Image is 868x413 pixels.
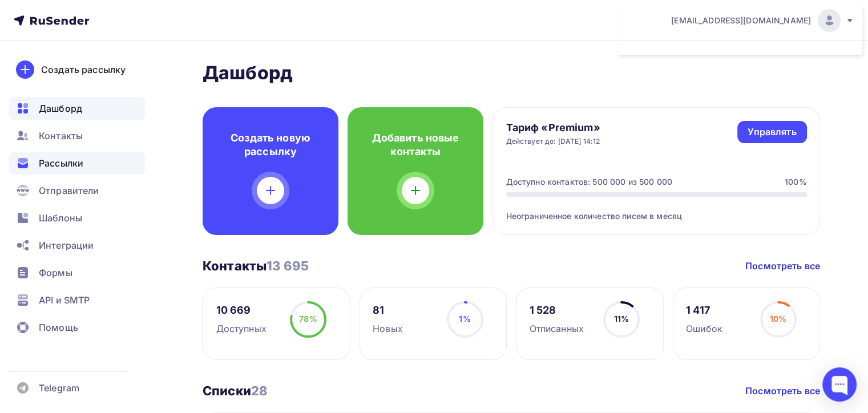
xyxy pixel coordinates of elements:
div: 81 [373,303,403,317]
div: Доступных [216,322,267,335]
span: 1% [459,314,470,323]
div: Действует до: [DATE] 14:12 [506,137,600,146]
div: Доступно контактов: 500 000 из 500 000 [506,176,672,188]
div: 100% [785,176,807,188]
a: Контакты [9,124,145,147]
a: Отправители [9,179,145,202]
div: Ошибок [686,322,722,335]
h4: Создать новую рассылку [221,131,320,159]
div: Неограниченное количество писем в месяц [506,197,807,222]
div: Отписанных [530,322,584,335]
span: Дашборд [39,102,82,115]
div: Новых [373,322,403,335]
a: Формы [9,261,145,284]
h3: Контакты [203,258,309,274]
div: Управлять [748,125,796,139]
a: Шаблоны [9,206,145,229]
div: 1 528 [530,303,584,317]
span: Telegram [39,381,79,395]
span: 11% [614,314,629,323]
span: Контакты [39,129,83,143]
a: Посмотреть все [745,384,820,398]
span: 10% [770,314,786,323]
span: Шаблоны [39,211,82,225]
span: API и SMTP [39,293,90,307]
div: 1 417 [686,303,722,317]
span: 78% [299,314,317,323]
span: Формы [39,266,72,280]
h4: Добавить новые контакты [366,131,465,159]
div: Создать рассылку [41,63,126,76]
a: Посмотреть все [745,259,820,273]
span: 28 [251,383,268,398]
span: Рассылки [39,156,83,170]
span: Отправители [39,184,99,197]
a: Дашборд [9,97,145,120]
h2: Дашборд [203,62,820,84]
span: 13 695 [267,258,309,273]
h4: Тариф «Premium» [506,121,600,135]
span: Помощь [39,321,78,334]
h3: Списки [203,383,268,399]
span: Интеграции [39,238,94,252]
div: 10 669 [216,303,267,317]
a: Рассылки [9,152,145,175]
